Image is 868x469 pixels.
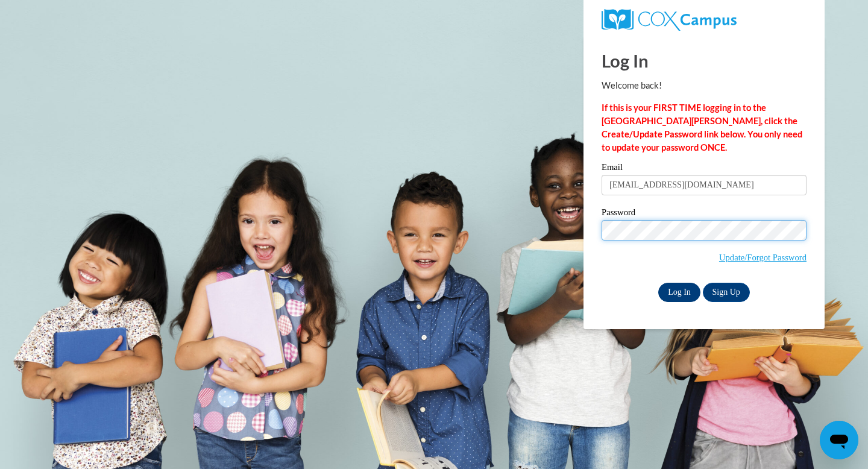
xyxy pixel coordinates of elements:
[719,253,807,262] a: Update/Forgot Password
[602,79,807,92] p: Welcome back!
[602,208,807,220] label: Password
[602,9,807,31] a: COX Campus
[602,48,807,73] h1: Log In
[703,283,750,302] a: Sign Up
[602,102,802,153] strong: If this is your FIRST TIME logging in to the [GEOGRAPHIC_DATA][PERSON_NAME], click the Create/Upd...
[820,421,858,459] iframe: Button to launch messaging window
[602,163,807,175] label: Email
[602,9,737,31] img: COX Campus
[658,283,700,302] input: Log In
